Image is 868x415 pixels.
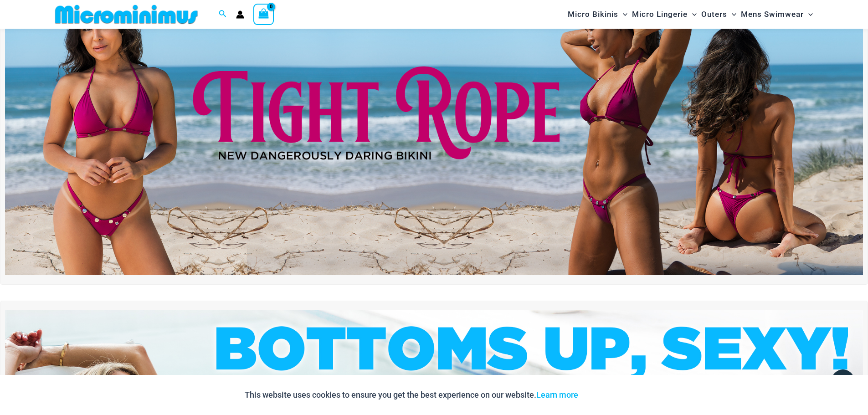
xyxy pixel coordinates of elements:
span: Outers [701,3,727,26]
span: Menu Toggle [804,3,813,26]
span: Micro Bikinis [568,3,618,26]
a: Mens SwimwearMenu ToggleMenu Toggle [739,3,815,26]
p: This website uses cookies to ensure you get the best experience on our website. [245,388,578,402]
span: Menu Toggle [688,3,697,26]
span: Menu Toggle [618,3,627,26]
a: Micro BikinisMenu ToggleMenu Toggle [565,3,630,26]
img: MM SHOP LOGO FLAT [51,4,201,25]
a: Learn more [536,390,578,400]
span: Mens Swimwear [741,3,804,26]
button: Accept [585,384,624,406]
span: Micro Lingerie [632,3,688,26]
span: Menu Toggle [727,3,736,26]
a: Micro LingerieMenu ToggleMenu Toggle [630,3,699,26]
a: Account icon link [236,10,244,19]
a: OutersMenu ToggleMenu Toggle [699,3,739,26]
a: Search icon link [219,9,227,20]
a: View Shopping Cart, empty [253,4,274,25]
nav: Site Navigation [564,1,817,27]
